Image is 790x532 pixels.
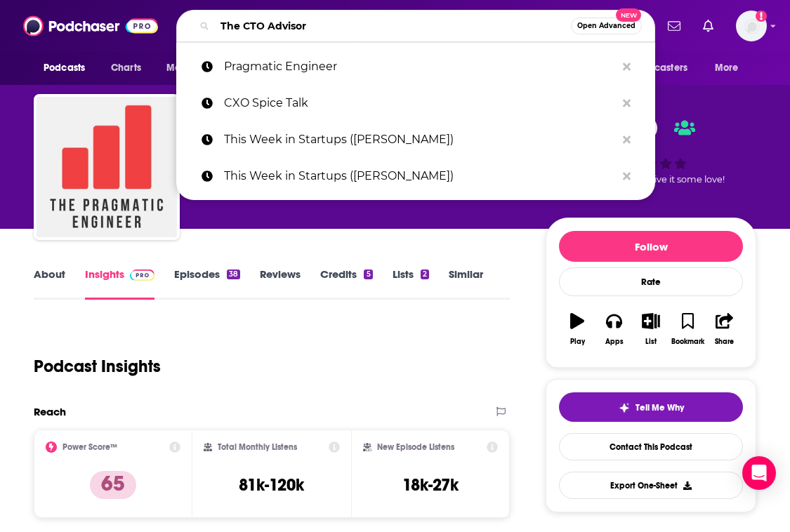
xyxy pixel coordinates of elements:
span: More [715,58,739,78]
div: Open Intercom Messenger [742,456,776,490]
a: InsightsPodchaser Pro [85,267,154,300]
a: Show notifications dropdown [662,14,686,38]
a: Episodes38 [174,267,240,300]
h2: Reach [34,405,66,418]
span: Charts [111,58,141,78]
h2: Total Monthly Listens [218,442,297,452]
button: open menu [705,55,756,81]
button: Open AdvancedNew [571,18,642,34]
img: tell me why sparkle [619,402,630,413]
button: Bookmark [669,304,706,354]
a: Reviews [260,267,301,300]
div: Bookmark [671,338,704,346]
a: Credits5 [320,267,372,300]
div: 5 [364,270,372,279]
button: Share [706,304,743,354]
span: Open Advanced [577,22,636,29]
div: Search podcasts, credits, & more... [176,10,655,42]
div: Rate [559,267,743,296]
button: open menu [611,55,708,81]
div: 2 [421,270,429,279]
p: This Week in Startups (Jason Calacanis) [224,121,616,158]
img: Podchaser Pro [130,270,154,281]
span: New [616,8,641,22]
button: Export One-Sheet [559,472,743,499]
div: Play [570,338,585,346]
img: The Pragmatic Engineer [37,97,177,237]
button: Follow [559,231,743,262]
button: Show profile menu [736,11,767,41]
a: This Week in Startups ([PERSON_NAME]) [176,158,655,194]
p: Pragmatic Engineer [224,48,616,85]
span: Logged in as abbie.hatfield [736,11,767,41]
svg: Add a profile image [756,11,767,22]
p: This Week in Startups (Jason Calacanis) [224,158,616,194]
input: Search podcasts, credits, & more... [215,15,571,37]
div: Share [715,338,734,346]
button: Apps [595,304,632,354]
a: CXO Spice Talk [176,85,655,121]
h3: 18k-27k [402,474,459,496]
button: Play [559,304,595,354]
a: Similar [449,267,483,300]
a: Contact This Podcast [559,433,743,460]
h2: Power Score™ [62,442,117,452]
h3: 81k-120k [239,474,304,496]
button: open menu [34,55,103,81]
button: List [633,304,669,354]
p: 65 [90,471,136,499]
a: Pragmatic Engineer [176,48,655,85]
h2: New Episode Listens [377,442,454,452]
a: Charts [102,55,150,81]
span: Tell Me Why [636,402,684,413]
a: About [34,267,65,300]
div: 38 [227,270,240,279]
a: Lists2 [393,267,429,300]
div: Apps [605,338,624,346]
a: This Week in Startups ([PERSON_NAME]) [176,121,655,158]
h1: Podcast Insights [34,356,161,377]
img: Podchaser - Follow, Share and Rate Podcasts [23,13,158,39]
div: List [645,338,657,346]
button: open menu [157,55,235,81]
a: Show notifications dropdown [697,14,719,38]
p: CXO Spice Talk [224,85,616,121]
button: tell me why sparkleTell Me Why [559,392,743,422]
img: User Profile [736,11,767,41]
span: Monitoring [166,58,216,78]
span: Podcasts [44,58,85,78]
